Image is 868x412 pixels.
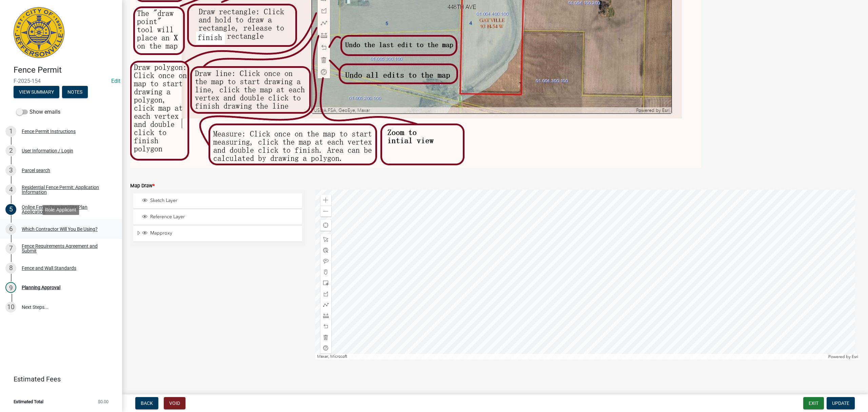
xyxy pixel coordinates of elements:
[5,165,16,176] div: 3
[22,227,98,231] div: Which Contractor Will You Be Using?
[133,192,303,244] ul: Layer List
[42,205,79,215] div: Role: Applicant
[141,230,300,237] div: Mapproxy
[5,184,16,195] div: 4
[5,145,16,156] div: 2
[320,220,331,231] div: Find my location
[22,266,76,270] div: Fence and Wall Standards
[149,230,300,236] span: Mapproxy
[5,263,16,274] div: 8
[130,184,155,188] label: Map Draw
[111,78,120,84] wm-modal-confirm: Edit Application Number
[111,78,120,84] a: Edit
[136,230,141,237] span: Expand
[62,86,88,98] button: Notes
[5,224,16,235] div: 6
[14,78,108,84] span: F-2025-154
[5,204,16,215] div: 5
[827,397,855,409] button: Update
[149,198,300,204] span: Sketch Layer
[141,198,300,204] div: Sketch Layer
[22,285,60,290] div: Planning Approval
[827,354,860,359] div: Powered by
[14,399,43,404] span: Estimated Total
[852,354,858,359] a: Esri
[164,397,185,409] button: Void
[320,206,331,217] div: Zoom out
[133,226,302,242] li: Mapproxy
[62,90,88,95] wm-modal-confirm: Notes
[803,397,824,409] button: Exit
[14,86,59,98] button: View Summary
[141,400,153,406] span: Back
[149,214,300,220] span: Reference Layer
[5,282,16,293] div: 9
[14,65,117,75] h4: Fence Permit
[16,108,60,116] label: Show emails
[315,354,827,359] div: Maxar, Microsoft
[320,195,331,206] div: Zoom in
[22,129,76,134] div: Fence Permit Instructions
[22,168,50,173] div: Parcel search
[5,126,16,137] div: 1
[98,399,108,404] span: $0.00
[22,185,111,194] div: Residential Fence Permit: Application Information
[141,214,300,221] div: Reference Layer
[133,193,302,209] li: Sketch Layer
[22,148,73,153] div: User Information / Login
[133,210,302,225] li: Reference Layer
[22,205,111,214] div: Online Fence Drawing/Site Plan Application
[14,90,59,95] wm-modal-confirm: Summary
[5,243,16,254] div: 7
[5,302,16,313] div: 10
[5,372,111,386] a: Estimated Fees
[832,400,849,406] span: Update
[135,397,158,409] button: Back
[14,7,64,58] img: City of Jeffersonville, Indiana
[22,244,111,253] div: Fence Requirements Agreement and Submit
